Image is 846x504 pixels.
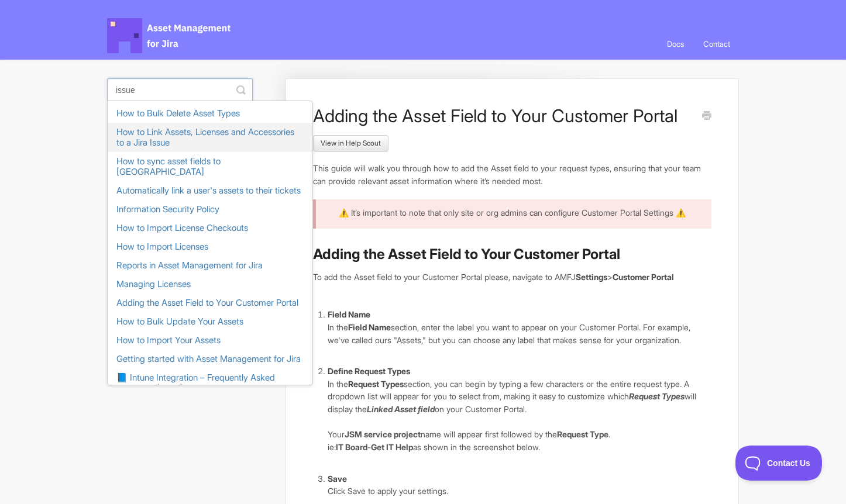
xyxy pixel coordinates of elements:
b: Get IT Help [371,442,413,452]
a: View in Help Scout [313,135,388,151]
span: Asset Management for Jira Docs [107,18,232,53]
a: Adding the Asset Field to Your Customer Portal [108,294,312,312]
input: Search [107,78,253,102]
a: Information Security Policy [108,200,312,219]
a: How to Import Licenses [108,237,312,256]
strong: Field Name [328,309,370,319]
b: Request Type [557,429,608,439]
p: Your name will appear first followed by the . [328,428,711,441]
strong: Save [328,474,347,484]
b: JSM service project [345,429,421,439]
a: Automatically link a user's assets to their tickets [108,181,312,200]
a: Contact [694,28,739,60]
a: How to Import License Checkouts [108,219,312,237]
a: How to Bulk Update Your Assets [108,312,312,331]
h1: Adding the Asset Field to Your Customer Portal [313,105,694,126]
a: Reports in Asset Management for Jira [108,256,312,275]
p: In the section, you can begin by typing a few characters or the entire request type. A dropdown l... [328,378,711,416]
a: 📘 Intune Integration – Frequently Asked Questions (FAQs) [108,368,312,398]
strong: Settings [576,272,607,282]
iframe: Toggle Customer Support [735,446,823,481]
b: IT Board [336,442,367,452]
a: How to Link Assets, Licenses and Accessories to a Jira Issue [108,123,312,152]
strong: Request Types [348,379,404,389]
strong: Define Request Types [328,366,410,376]
p: ie: - as shown in the screenshot below. [328,441,711,454]
p: Click Save to apply your settings. [328,485,711,498]
a: Print this Article [702,110,711,123]
a: Docs [658,28,693,60]
a: How to Import Your Assets [108,331,312,350]
strong: Customer Portal [613,272,674,282]
a: Managing Licenses [108,275,312,294]
a: Getting started with Asset Management for Jira [108,350,312,368]
h2: Adding the Asset Field to Your Customer Portal [313,245,711,264]
strong: Field Name [348,322,391,332]
i: Linked Asset field [367,404,435,414]
i: Request Types [629,391,685,401]
p: This guide will walk you through how to add the Asset field to your request types, ensuring that ... [313,162,711,187]
a: How to Bulk Delete Asset Types [108,104,312,123]
p: In the section, enter the label you want to appear on your Customer Portal. For example, we've ca... [328,321,711,346]
p: To add the Asset field to your Customer Portal please, navigate to AMFJ > [313,271,711,284]
p: ⚠️ It’s important to note that only site or org admins can configure Customer Portal Settings ⚠️ [328,206,697,219]
a: How to sync asset fields to [GEOGRAPHIC_DATA] [108,152,312,181]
